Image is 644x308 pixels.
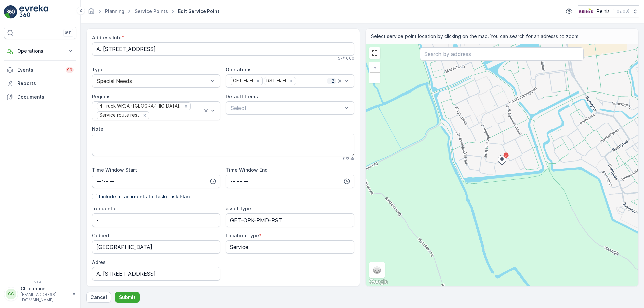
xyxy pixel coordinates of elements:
div: Remove GFT HaH [254,78,262,84]
p: Documents [17,94,74,100]
p: Cleo.manni [21,285,69,292]
input: Search by address [420,47,584,61]
button: Operations [4,44,76,58]
button: Submit [115,292,140,303]
label: Operations [226,67,252,72]
button: Reinis(+02:00) [578,5,639,17]
p: Include attachments to Task/Task Plan [99,193,190,200]
span: Edit Service Point [177,8,221,15]
label: Regions [92,94,111,99]
span: − [373,75,376,80]
img: logo [4,5,17,19]
p: 57 / 1000 [338,56,354,61]
a: Layers [370,263,384,278]
div: Remove Service route rest [141,112,148,118]
p: Reports [17,80,74,87]
img: Reinis-Logo-Vrijstaand_Tekengebied-1-copy2_aBO4n7j.png [578,8,594,15]
div: GFT HaH [231,77,254,84]
p: Reinis [597,8,610,15]
label: asset type [226,206,251,211]
a: Planning [105,8,124,14]
p: [EMAIL_ADDRESS][DOMAIN_NAME] [21,292,69,303]
a: Open this area in Google Maps (opens a new window) [367,278,389,286]
label: Time Window End [226,167,268,173]
a: Zoom Out [370,73,380,83]
a: Documents [4,90,76,104]
span: Select service point location by clicking on the map. You can search for an adresss to zoom. [371,33,580,40]
span: + [373,65,376,70]
img: logo_light-DOdMpM7g.png [19,5,48,19]
div: 4 Truck WK3A ([GEOGRAPHIC_DATA]) [97,103,182,110]
a: Service Points [135,8,168,14]
label: Adres [92,259,106,265]
label: Gebied [92,233,109,238]
p: 99 [67,67,72,73]
label: Note [92,126,103,132]
p: Submit [119,294,136,301]
label: Default Items [226,94,258,99]
button: Cancel [86,292,111,303]
p: 0 / 255 [343,156,354,161]
div: Remove 4 Truck WK3A (Vogelenzang) [182,103,190,109]
p: ⌘B [65,30,72,36]
div: RST HaH [264,77,287,84]
div: CC [6,289,16,299]
p: Events [17,67,62,73]
div: Service route rest [97,112,140,119]
p: ( +02:00 ) [612,9,629,14]
a: Zoom In [370,63,380,73]
label: Location Type [226,233,259,238]
label: Time Window Start [92,167,137,173]
p: Operations [17,48,63,54]
span: v 1.49.3 [4,280,76,284]
label: Type [92,67,104,72]
label: Address Info [92,35,122,40]
a: View Fullscreen [370,48,380,58]
div: Remove RST HaH [288,78,295,84]
p: Cancel [90,294,107,301]
a: Homepage [88,10,95,16]
p: Select [231,104,342,112]
button: CCCleo.manni[EMAIL_ADDRESS][DOMAIN_NAME] [4,285,76,303]
label: frequentie [92,206,117,211]
a: Reports [4,77,76,90]
p: + 2 [328,78,335,84]
img: Google [367,278,389,286]
a: Events99 [4,63,76,77]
